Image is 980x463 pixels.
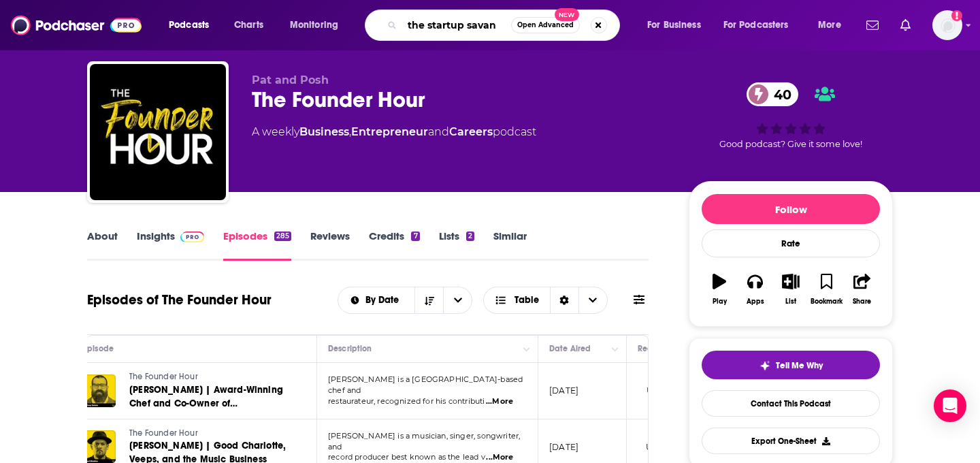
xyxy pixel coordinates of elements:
div: 7 [411,231,419,241]
div: Description [328,340,372,357]
button: List [773,265,808,314]
span: [PERSON_NAME] is a [GEOGRAPHIC_DATA]-based chef and [328,374,523,395]
span: record producer best known as the lead v [328,452,485,462]
a: Charts [225,14,272,36]
a: Lists2 [439,229,474,261]
span: ...More [486,396,513,407]
div: Reach [638,340,663,357]
div: 40Good podcast? Give it some love! [689,74,893,158]
span: 40 [760,82,798,106]
p: [DATE] [549,441,578,453]
span: Monitoring [290,16,338,35]
span: restaurateur, recognized for his contributi [328,396,485,406]
div: 285 [274,231,291,241]
a: InsightsPodchaser Pro [137,229,204,261]
span: Logged in as AutumnKatie [932,10,962,40]
svg: Add a profile image [951,10,962,21]
button: Bookmark [808,265,844,314]
h1: Episodes of The Founder Hour [87,291,272,308]
button: open menu [715,14,808,36]
button: Follow [702,194,880,224]
a: Contact This Podcast [702,390,880,417]
a: Business [299,125,349,138]
a: The Founder Hour [129,428,293,440]
span: Table [514,296,539,305]
button: Export One-Sheet [702,428,880,454]
a: Episodes285 [223,229,291,261]
a: Credits7 [369,229,419,261]
span: Under 1.1k [647,385,688,396]
span: Charts [234,16,263,35]
a: About [87,229,118,261]
div: Search podcasts, credits, & more... [378,10,633,41]
div: A weekly podcast [252,124,536,140]
button: open menu [159,14,227,36]
span: [PERSON_NAME] | Award-Winning Chef and Co-Owner of [PERSON_NAME] & [PERSON_NAME]’s [129,384,283,436]
button: Play [702,265,737,314]
div: List [785,298,796,306]
span: The Founder Hour [129,372,198,381]
div: Date Aired [549,340,591,357]
a: [PERSON_NAME] | Award-Winning Chef and Co-Owner of [PERSON_NAME] & [PERSON_NAME]’s [129,383,293,411]
h2: Choose List sort [338,287,473,314]
img: Podchaser Pro [180,231,204,242]
span: The Founder Hour [129,428,198,438]
button: Show profile menu [932,10,962,40]
div: Open Intercom Messenger [934,389,966,422]
span: Pat and Posh [252,74,329,86]
p: [DATE] [549,385,578,396]
div: Sort Direction [550,287,578,313]
input: Search podcasts, credits, & more... [402,14,511,36]
span: [PERSON_NAME] is a musician, singer, songwriter, and [328,431,520,451]
button: Share [845,265,880,314]
img: The Founder Hour [90,64,226,200]
button: open menu [808,14,858,36]
button: open menu [443,287,472,313]
a: The Founder Hour [129,371,293,383]
button: open menu [338,296,415,305]
a: Show notifications dropdown [861,14,884,37]
span: ...More [486,452,513,463]
span: By Date [365,296,404,305]
img: User Profile [932,10,962,40]
button: Column Actions [519,341,535,357]
a: Similar [493,229,527,261]
span: Good podcast? Give it some love! [719,139,862,149]
img: tell me why sparkle [759,360,770,371]
span: For Podcasters [723,16,789,35]
div: Rate [702,229,880,257]
button: Open AdvancedNew [511,17,580,33]
span: Open Advanced [517,22,574,29]
span: and [428,125,449,138]
span: More [818,16,841,35]
span: Tell Me Why [776,360,823,371]
div: Apps [747,298,764,306]
div: Play [713,298,727,306]
span: , [349,125,351,138]
a: 40 [747,82,798,106]
img: Podchaser - Follow, Share and Rate Podcasts [11,12,142,38]
div: Episode [83,340,114,357]
button: open menu [638,14,718,36]
a: Careers [449,125,493,138]
span: For Business [647,16,701,35]
div: Share [853,298,871,306]
span: Under 1.2k [646,442,689,452]
span: New [555,8,579,21]
button: Column Actions [607,341,623,357]
a: Reviews [310,229,350,261]
a: Entrepreneur [351,125,428,138]
div: Bookmark [811,298,843,306]
button: open menu [280,14,356,36]
a: Show notifications dropdown [895,14,916,37]
button: tell me why sparkleTell Me Why [702,351,880,379]
span: Podcasts [169,16,209,35]
button: Apps [737,265,772,314]
div: 2 [466,231,474,241]
button: Sort Direction [414,287,443,313]
button: Choose View [483,287,608,314]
